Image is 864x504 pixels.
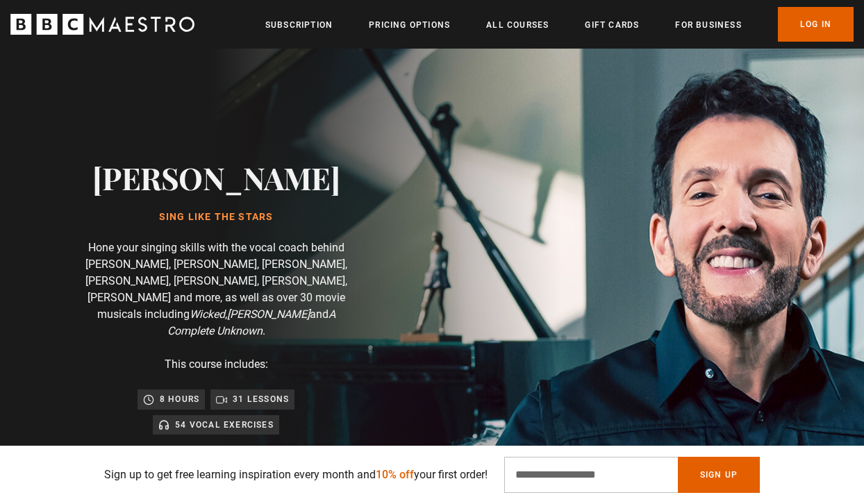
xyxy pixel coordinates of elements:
p: 31 lessons [233,392,289,406]
p: Sign up to get free learning inspiration every month and your first order! [104,467,488,483]
p: 8 hours [160,392,199,406]
p: This course includes: [165,356,268,373]
h2: [PERSON_NAME] [92,160,340,195]
i: [PERSON_NAME] [227,308,310,321]
nav: Primary [265,7,854,42]
svg: BBC Maestro [10,14,194,35]
a: For business [675,18,741,32]
span: 10% off [376,468,414,481]
i: A Complete Unknown [167,308,335,337]
button: Sign Up [678,457,760,493]
i: Wicked [190,308,225,321]
a: Log In [778,7,854,42]
a: Pricing Options [369,18,450,32]
p: 54 Vocal Exercises [175,418,274,432]
h1: Sing Like the Stars [92,212,340,223]
a: Subscription [265,18,333,32]
a: Gift Cards [585,18,639,32]
p: Hone your singing skills with the vocal coach behind [PERSON_NAME], [PERSON_NAME], [PERSON_NAME],... [83,240,349,339]
a: All Courses [486,18,549,32]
